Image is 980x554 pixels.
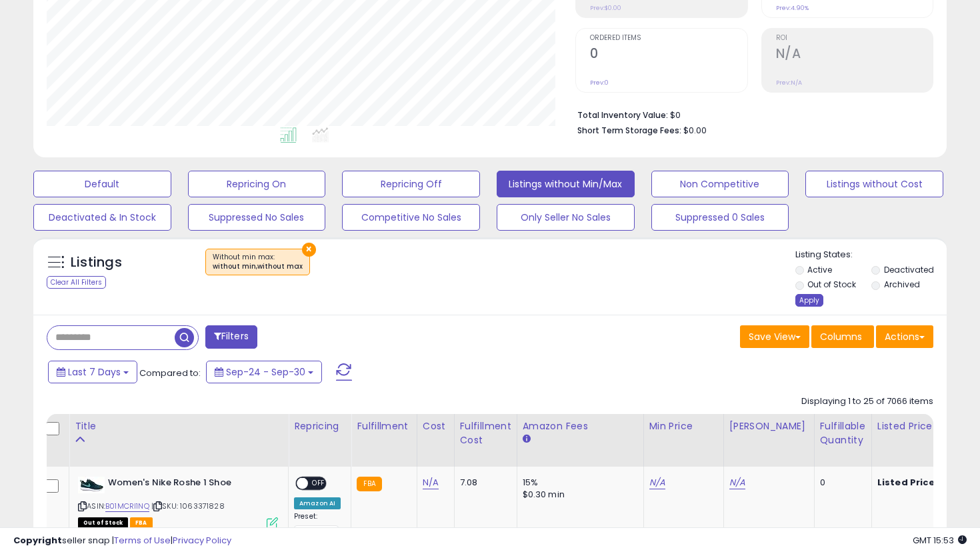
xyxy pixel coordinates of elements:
[740,325,809,348] button: Save View
[523,419,638,433] div: Amazon Fees
[188,171,326,197] button: Repricing On
[460,419,511,447] div: Fulfillment Cost
[497,171,635,197] button: Listings without Min/Max
[807,279,856,290] label: Out of Stock
[188,204,326,231] button: Suppressed No Sales
[590,4,621,12] small: Prev: $0.00
[729,419,809,433] div: [PERSON_NAME]
[357,419,411,433] div: Fulfillment
[523,433,531,445] small: Amazon Fees.
[357,477,381,491] small: FBA
[497,204,635,231] button: Only Seller No Sales
[683,124,707,137] span: $0.00
[913,534,967,547] span: 2025-10-8 15:53 GMT
[807,264,832,275] label: Active
[68,365,121,379] span: Last 7 Days
[795,294,823,307] div: Apply
[795,249,947,261] p: Listing States:
[801,395,933,408] div: Displaying 1 to 25 of 7066 items
[577,106,923,122] li: $0
[48,361,137,383] button: Last 7 Days
[776,4,809,12] small: Prev: 4.90%
[78,477,278,527] div: ASIN:
[423,476,439,489] a: N/A
[78,517,128,529] span: All listings that are currently out of stock and unavailable for purchase on Amazon
[651,171,789,197] button: Non Competitive
[876,325,933,348] button: Actions
[226,365,305,379] span: Sep-24 - Sep-30
[294,419,345,433] div: Repricing
[206,361,322,383] button: Sep-24 - Sep-30
[577,109,668,121] b: Total Inventory Value:
[342,171,480,197] button: Repricing Off
[523,477,633,489] div: 15%
[105,501,149,512] a: B01MCRI1NQ
[114,534,171,547] a: Terms of Use
[294,512,341,542] div: Preset:
[205,325,257,349] button: Filters
[820,477,861,489] div: 0
[590,35,747,42] span: Ordered Items
[651,204,789,231] button: Suppressed 0 Sales
[877,476,938,489] b: Listed Price:
[805,171,943,197] button: Listings without Cost
[78,477,105,493] img: 31vJ3TPk-2L._SL40_.jpg
[71,253,122,272] h5: Listings
[776,35,933,42] span: ROI
[776,79,802,87] small: Prev: N/A
[884,264,934,275] label: Deactivated
[820,330,862,343] span: Columns
[13,535,231,547] div: seller snap | |
[811,325,874,348] button: Columns
[776,46,933,64] h2: N/A
[423,419,449,433] div: Cost
[820,419,866,447] div: Fulfillable Quantity
[308,478,329,489] span: OFF
[33,204,171,231] button: Deactivated & In Stock
[213,252,303,272] span: Without min max :
[151,501,225,511] span: | SKU: 1063371828
[590,79,609,87] small: Prev: 0
[884,279,920,290] label: Archived
[729,476,745,489] a: N/A
[460,477,507,489] div: 7.08
[590,46,747,64] h2: 0
[213,262,303,271] div: without min,without max
[294,497,341,509] div: Amazon AI
[342,204,480,231] button: Competitive No Sales
[577,125,681,136] b: Short Term Storage Fees:
[649,419,718,433] div: Min Price
[108,477,270,493] b: Women's Nike Roshe 1 Shoe
[130,517,153,529] span: FBA
[649,476,665,489] a: N/A
[302,243,316,257] button: ×
[139,367,201,379] span: Compared to:
[523,489,633,501] div: $0.30 min
[47,276,106,289] div: Clear All Filters
[173,534,231,547] a: Privacy Policy
[33,171,171,197] button: Default
[75,419,283,433] div: Title
[13,534,62,547] strong: Copyright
